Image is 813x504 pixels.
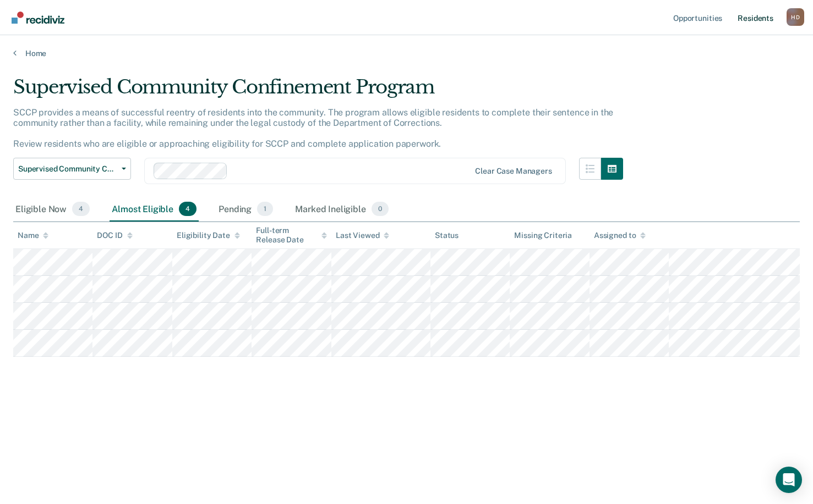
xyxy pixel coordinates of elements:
[13,197,92,221] div: Eligible Now4
[13,107,613,149] p: SCCP provides a means of successful reentry of residents into the community. The program allows e...
[179,202,197,216] span: 4
[256,226,326,245] div: Full-term Release Date
[293,197,391,221] div: Marked Ineligible0
[13,48,800,58] a: Home
[110,197,199,221] div: Almost Eligible4
[18,164,117,174] span: Supervised Community Confinement Program
[435,231,459,240] div: Status
[12,12,64,24] img: Recidiviz
[177,231,240,240] div: Eligibility Date
[72,202,90,216] span: 4
[97,231,132,240] div: DOC ID
[514,231,572,240] div: Missing Criteria
[257,202,273,216] span: 1
[594,231,646,240] div: Assigned to
[372,202,389,216] span: 0
[336,231,389,240] div: Last Viewed
[216,197,275,221] div: Pending1
[787,8,804,26] div: H D
[18,231,48,240] div: Name
[13,76,623,107] div: Supervised Community Confinement Program
[13,158,131,180] button: Supervised Community Confinement Program
[475,167,552,176] div: Clear case managers
[787,8,804,26] button: Profile dropdown button
[776,467,802,493] div: Open Intercom Messenger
